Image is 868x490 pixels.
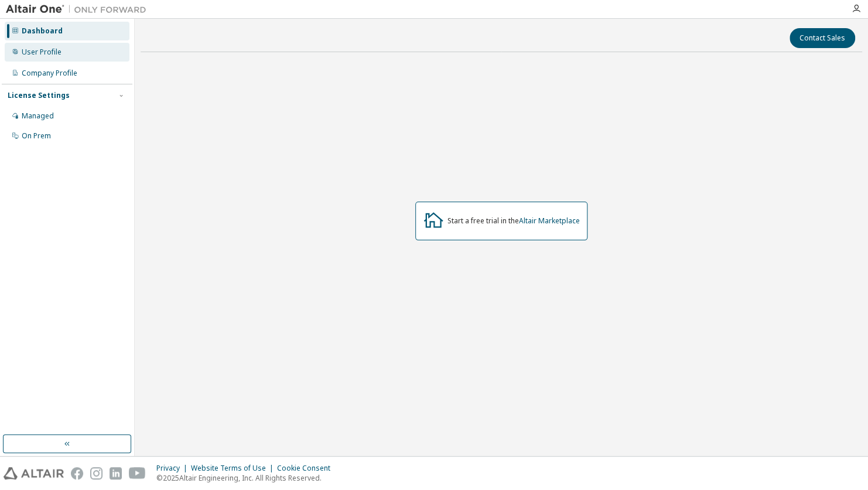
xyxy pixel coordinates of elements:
div: License Settings [8,91,70,100]
img: Altair One [6,4,152,15]
img: facebook.svg [71,467,83,479]
div: Website Terms of Use [191,464,277,473]
div: Start a free trial in the [447,216,580,226]
img: youtube.svg [129,467,146,479]
div: Managed [22,111,54,121]
div: Privacy [156,464,191,473]
button: Contact Sales [790,28,855,48]
div: Dashboard [22,26,63,36]
p: © 2025 Altair Engineering, Inc. All Rights Reserved. [156,473,337,483]
img: instagram.svg [90,467,102,479]
div: Cookie Consent [277,464,337,473]
div: User Profile [22,47,61,57]
a: Altair Marketplace [519,216,580,226]
div: Company Profile [22,69,77,78]
img: linkedin.svg [110,467,122,479]
div: On Prem [22,131,51,141]
img: altair_logo.svg [4,467,64,479]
